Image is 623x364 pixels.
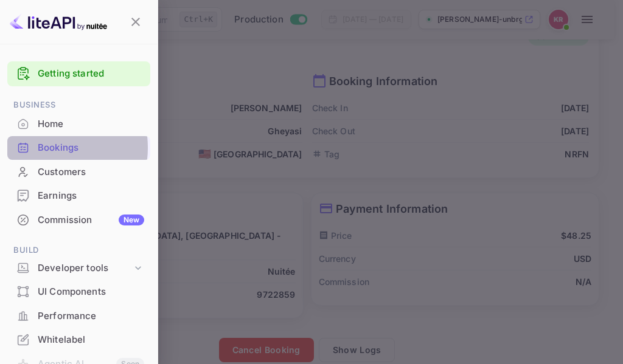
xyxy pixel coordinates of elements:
a: Getting started [38,67,144,81]
div: Customers [38,165,144,179]
div: Whitelabel [38,333,144,347]
div: New [119,215,144,225]
div: UI Components [38,285,144,299]
div: Commission [38,213,144,227]
div: Performance [7,304,150,328]
a: Bookings [7,136,150,159]
a: UI Components [7,280,150,303]
div: CommissionNew [7,208,150,232]
div: Home [38,117,144,131]
a: Performance [7,304,150,327]
div: Bookings [7,136,150,160]
a: Customers [7,160,150,183]
a: Whitelabel [7,328,150,351]
div: Developer tools [7,258,150,279]
span: Build [7,244,150,257]
div: Getting started [7,61,150,86]
div: Earnings [38,189,144,203]
a: Earnings [7,184,150,207]
div: UI Components [7,280,150,304]
a: Home [7,112,150,135]
div: Whitelabel [7,328,150,352]
img: LiteAPI logo [10,12,107,32]
div: Earnings [7,184,150,208]
div: Developer tools [38,261,132,275]
a: CommissionNew [7,208,150,231]
div: Customers [7,160,150,184]
div: Home [7,112,150,136]
div: Performance [38,309,144,323]
div: Bookings [38,141,144,155]
span: Business [7,98,150,112]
